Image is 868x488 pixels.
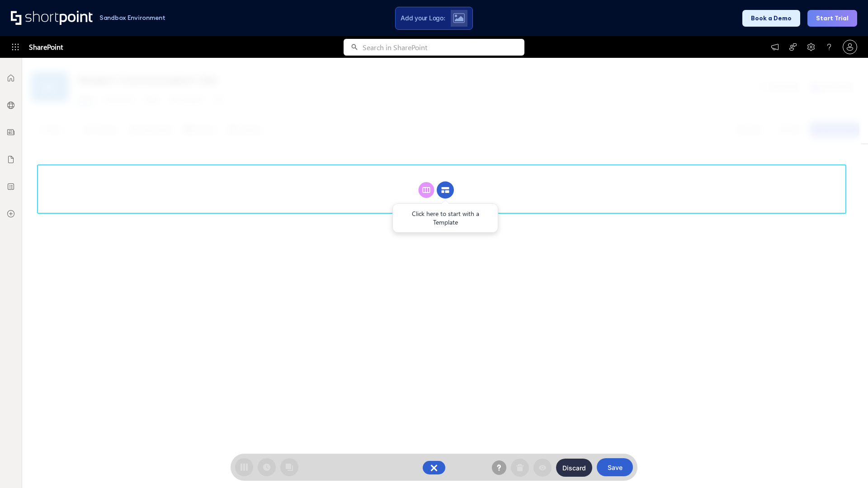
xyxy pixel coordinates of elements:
[401,14,445,22] span: Add your Logo:
[807,10,857,27] button: Start Trial
[742,10,800,27] button: Book a Demo
[29,36,63,58] span: SharePoint
[556,459,592,477] button: Discard
[453,13,465,23] img: Upload logo
[363,39,524,56] input: Search in SharePoint
[823,445,868,488] iframe: Chat Widget
[597,458,633,476] button: Save
[99,15,165,20] h1: Sandbox Environment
